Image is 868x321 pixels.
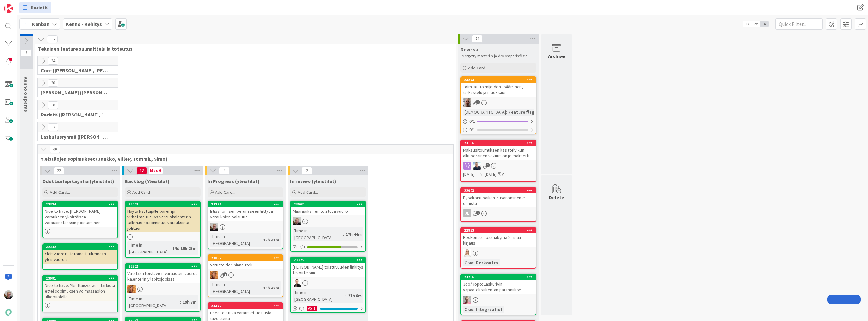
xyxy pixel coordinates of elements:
[291,201,365,215] div: 23067Määräaikainen toistuva vuoro
[48,123,58,131] span: 13
[208,271,283,279] div: TL
[291,257,365,263] div: 23375
[291,263,365,277] div: [PERSON_NAME] toistuvuuden linkitys tavoitteisiin
[38,45,448,52] span: Tekninen feature suunnittelu ja toteutus
[291,279,365,287] div: VP
[41,89,110,96] span: Halti (Sebastian, VilleH, Riikka, Antti, MikkoV, PetriH, PetriM)
[125,178,170,184] span: Backlog (Yleistilat)
[41,67,110,74] span: Core (Pasi, Jussi, JaakkoHä, Jyri, Leo, MikkoK, Väinö, MattiH)
[42,178,114,184] span: Odottaa läpikäyntiä (yleistilat)
[208,254,283,297] a: 23095Varusteiden hinnoitteluTLTime in [GEOGRAPHIC_DATA]:19h 42m
[302,167,312,175] span: 2
[291,305,365,312] div: 0/11
[23,76,29,112] span: Kenno on paras
[43,207,117,227] div: Nice to have: [PERSON_NAME] varauksen yksittäisen varausinstanssin poistaminen
[469,127,475,133] span: 0 / 1
[43,250,117,264] div: Yleisvuorot: Tietomalli tukemaan yleisvuoroja
[211,202,283,206] div: 23380
[47,35,58,43] span: 337
[41,134,110,140] span: Laskutusryhmä (Antti, Keijo)
[125,201,201,258] a: 23026Näytä käyttäjälle parempi virheilmoitus jos varauskalenterin tallenus epäonnistuu varauksist...
[210,233,261,247] div: Time in [GEOGRAPHIC_DATA]
[468,65,488,71] span: Add Card...
[126,264,200,283] div: 23321Varataan toistuvien varausten vuorot kalenterin ylläpitojobissa
[463,109,506,116] div: [DEMOGRAPHIC_DATA]
[46,202,117,206] div: 23324
[460,187,536,222] a: 22993Pysäköintipaikan irtisanominen ei onnistuJL
[261,284,261,291] span: :
[43,276,117,301] div: 23091Nice to have: Yksittäisvaraus: tarkista ettei sopimuksen voimassaolon ulkopuolella
[294,202,365,206] div: 23067
[461,83,536,97] div: Toimijat: Toimijoiden lisääminen, tarkastelu ja muokkaus
[21,49,32,57] span: 3
[460,140,536,182] a: 23106Maksusitoumuksen käsittely kun alkuperäinen vakuus on jo maksettuJJ[DATE][DATE]Y
[463,259,473,266] div: Osio
[464,141,536,145] div: 23106
[43,276,117,281] div: 23091
[461,274,536,280] div: 23266
[126,269,200,283] div: Varataan toistuvien varausten vuorot kalenterin ylläpitojobissa
[463,249,471,257] img: SL
[42,275,118,312] a: 23091Nice to have: Yksittäisvaraus: tarkista ettei sopimuksen voimassaolon ulkopuolella
[291,217,365,225] div: JH
[752,21,760,27] span: 2x
[344,231,363,238] div: 17h 44m
[290,201,366,252] a: 23067Määräaikainen toistuva vuoroJHTime in [GEOGRAPHIC_DATA]:17h 44m2/3
[46,276,117,281] div: 23091
[171,245,198,252] div: 14d 19h 23m
[210,223,218,231] img: JH
[476,211,480,215] span: 1
[127,241,170,255] div: Time in [GEOGRAPHIC_DATA]
[180,299,181,306] span: :
[461,162,536,170] div: JJ
[485,171,496,178] span: [DATE]
[461,140,536,160] div: 23106Maksusitoumuksen käsittely kun alkuperäinen vakuus on jo maksettu
[743,21,752,27] span: 1x
[461,146,536,160] div: Maksusitoumuksen käsittely kun alkuperäinen vakuus on jo maksettu
[43,201,117,207] div: 23324
[502,171,504,178] div: Y
[461,296,536,304] div: HJ
[461,228,536,247] div: 22833Reskontran päänäkymä > Lisää kirjaus
[208,201,283,221] div: 23380Irtisanomisen perumiseen liittyvä varauksien palautus
[464,78,536,82] div: 23273
[208,178,260,184] span: In Progress (yleistilat)
[4,290,13,299] img: JH
[346,292,363,299] div: 21h 6m
[293,279,301,287] img: VP
[473,162,481,170] img: JJ
[210,281,261,295] div: Time in [GEOGRAPHIC_DATA]
[463,171,475,178] span: [DATE]
[463,209,471,217] div: JL
[469,118,475,125] span: 0 / 1
[461,126,536,134] div: 0/1
[211,256,283,260] div: 23095
[126,207,200,232] div: Näytä käyttäjälle parempi virheilmoitus jos varauskalenterin tallenus epäonnistuu varauksista joh...
[548,52,565,60] div: Archive
[775,18,823,30] input: Quick Filter...
[293,289,345,303] div: Time in [GEOGRAPHIC_DATA]
[463,306,473,313] div: Osio
[473,259,474,266] span: :
[461,77,536,83] div: 23273
[461,209,536,217] div: JL
[208,255,283,269] div: 23095Varusteiden hinnoittelu
[43,281,117,301] div: Nice to have: Yksittäisvaraus: tarkista ettei sopimuksen voimassaolon ulkopuolella
[549,193,564,201] div: Delete
[472,35,483,43] span: 74
[299,305,305,312] span: 0 / 1
[126,264,200,269] div: 23321
[464,228,536,233] div: 22833
[463,296,471,304] img: HJ
[298,189,318,195] span: Add Card...
[46,245,117,249] div: 22342
[126,201,200,232] div: 23026Näytä käyttäjälle parempi virheilmoitus jos varauskalenterin tallenus epäonnistuu varauksist...
[461,77,536,97] div: 23273Toimijat: Toimijoiden lisääminen, tarkastelu ja muokkaus
[461,249,536,257] div: SL
[291,207,365,215] div: Määräaikainen toistuva vuoro
[208,201,283,249] a: 23380Irtisanomisen perumiseen liittyvä varauksien palautusJHTime in [GEOGRAPHIC_DATA]:17h 43m
[291,201,365,207] div: 23067
[261,236,261,243] span: :
[210,271,218,279] img: TL
[219,167,230,175] span: 4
